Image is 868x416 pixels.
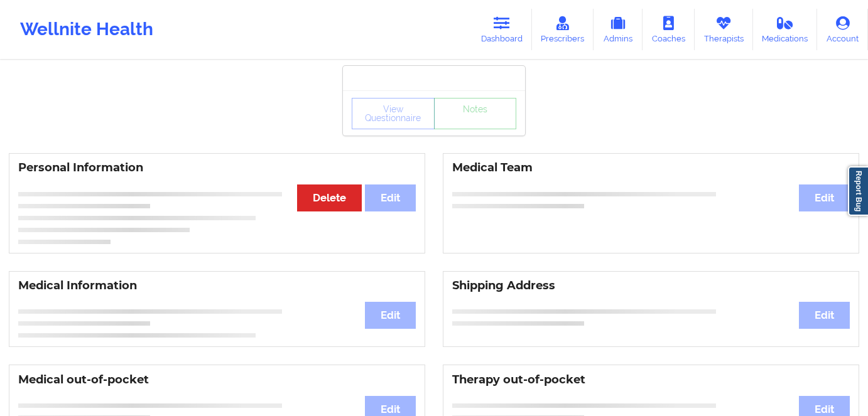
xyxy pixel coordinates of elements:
h3: Medical Information [18,279,416,293]
a: Dashboard [472,9,532,50]
a: Report Bug [848,166,868,216]
a: Account [817,9,868,50]
h3: Shipping Address [452,279,850,293]
a: Coaches [643,9,695,50]
a: Medications [753,9,818,50]
a: Prescribers [532,9,594,50]
h3: Medical out-of-pocket [18,373,416,387]
h3: Therapy out-of-pocket [452,373,850,387]
a: Therapists [695,9,753,50]
button: Delete [297,184,362,211]
h3: Medical Team [452,161,850,175]
h3: Personal Information [18,161,416,175]
a: Admins [594,9,643,50]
